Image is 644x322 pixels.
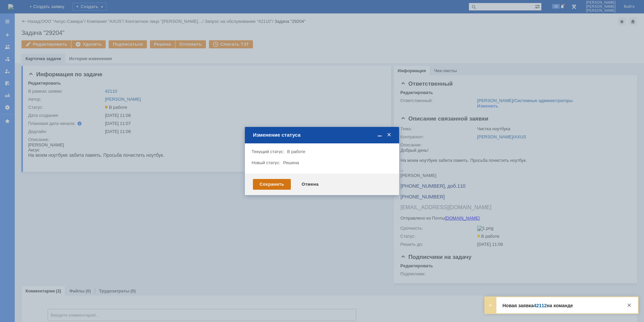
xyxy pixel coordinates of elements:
[625,301,633,309] div: Закрыть
[502,303,573,308] strong: Новая заявка на команде
[252,160,280,165] label: Новый статус:
[534,303,547,308] a: 42112
[376,132,383,138] span: Свернуть (Ctrl + M)
[252,149,284,154] label: Текущий статус:
[253,132,392,138] div: Изменение статуса
[386,132,392,138] span: Закрыть
[283,160,299,165] span: Решена
[287,149,305,154] span: В работе
[486,301,494,309] div: Развернуть
[44,68,79,73] a: [DOMAIN_NAME]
